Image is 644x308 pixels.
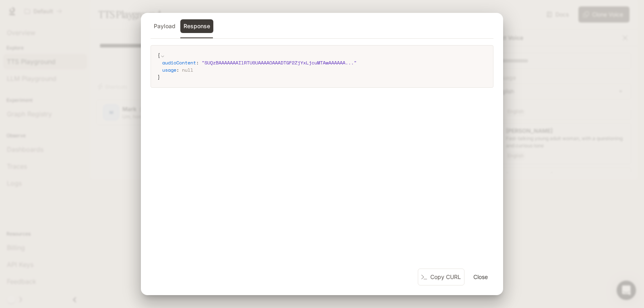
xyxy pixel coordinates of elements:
[202,59,357,66] span: " SUQzBAAAAAAAIlRTU0UAAAAOAAADTGF2ZjYxLjcuMTAwAAAAAA ... "
[162,59,196,66] span: audioContent
[182,66,193,73] span: null
[468,269,493,285] button: Close
[418,269,464,286] button: Copy CURL
[151,19,179,33] button: Payload
[162,59,487,66] div: :
[162,66,176,73] span: usage
[180,19,213,33] button: Response
[157,74,160,81] span: }
[162,66,487,74] div: :
[157,52,160,59] span: {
